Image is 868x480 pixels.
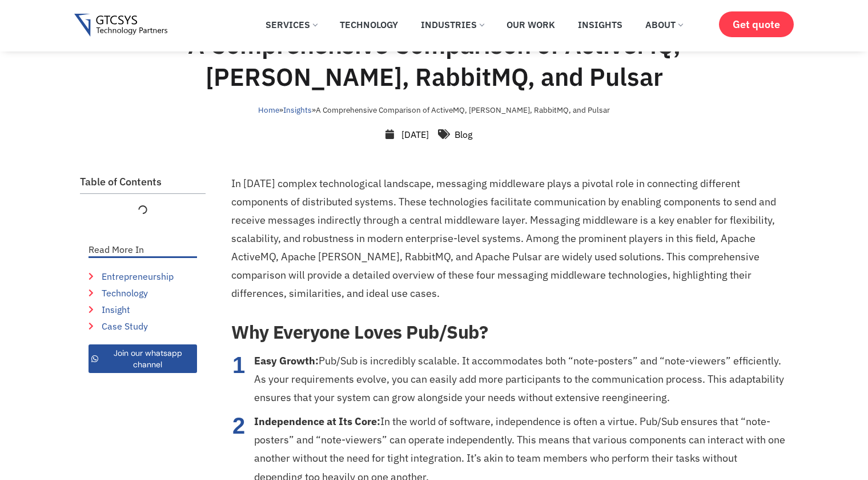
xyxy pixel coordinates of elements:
[89,286,197,300] a: Technology
[412,12,492,37] a: Industries
[316,105,610,115] span: A Comprehensive Comparison of ActiveMQ, [PERSON_NAME], RabbitMQ, and Pulsar
[254,354,319,367] strong: Easy Growth:
[254,415,380,428] strong: Independence at Its Core:
[101,347,194,370] span: Join our whatsapp channel
[569,12,631,37] a: Insights
[257,12,325,37] a: Services
[258,105,279,115] a: Home
[719,11,794,37] a: Get quote
[99,319,148,333] span: Case Study
[99,303,130,316] span: Insight
[74,14,167,37] img: Gtcsys logo
[231,320,488,344] strong: Why Everyone Loves Pub/Sub?
[498,12,564,37] a: Our Work
[733,18,780,30] span: Get quote
[89,269,197,283] a: Entrepreneurship
[331,12,407,37] a: Technology
[80,176,206,188] h2: Table of Contents
[89,319,197,333] a: Case Study
[254,352,785,407] li: Pub/Sub is incredibly scalable. It accommodates both “note-posters” and “note-viewers” efficientl...
[258,105,610,115] span: » »
[401,129,429,140] time: [DATE]
[231,174,785,303] p: In [DATE] complex technological landscape, messaging middleware plays a pivotal role in connectin...
[637,12,691,37] a: About
[455,129,472,140] a: Blog
[89,303,197,316] a: Insight
[283,105,312,115] a: Insights
[89,245,197,254] p: Read More In
[89,344,197,373] a: Join our whatsapp channel
[99,286,148,300] span: Technology
[110,29,758,93] h1: A Comprehensive Comparison of ActiveMQ, [PERSON_NAME], RabbitMQ, and Pulsar
[99,269,174,283] span: Entrepreneurship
